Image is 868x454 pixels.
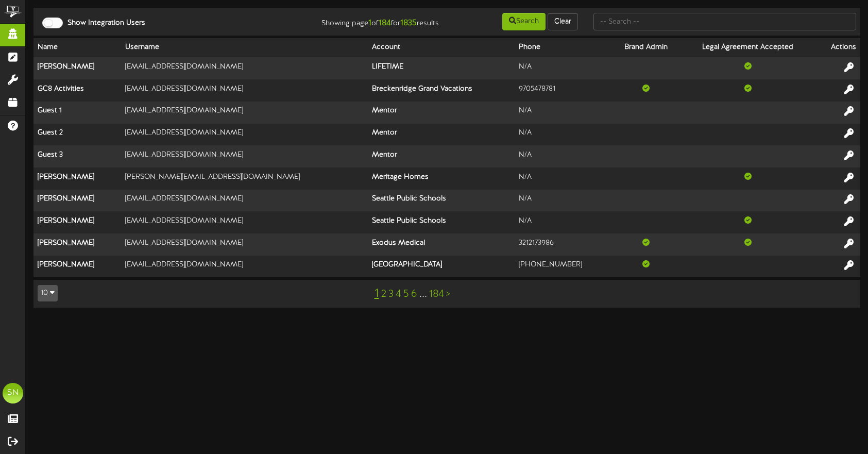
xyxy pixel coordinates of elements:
td: N/A [515,124,611,146]
td: [EMAIL_ADDRESS][DOMAIN_NAME] [121,102,368,124]
td: N/A [515,211,611,233]
th: Mentor [368,145,515,167]
th: Seattle Public Schools [368,190,515,212]
th: Account [368,38,515,57]
th: [GEOGRAPHIC_DATA] [368,256,515,277]
strong: 184 [379,19,391,28]
td: [EMAIL_ADDRESS][DOMAIN_NAME] [121,233,368,256]
th: LIFETIME [368,57,515,79]
a: 3 [388,289,394,300]
th: Exodus Medical [368,233,515,256]
a: 5 [403,289,409,300]
th: GC8 Activities [33,79,121,102]
th: [PERSON_NAME] [33,211,121,233]
td: 3212173986 [515,233,611,256]
td: [EMAIL_ADDRESS][DOMAIN_NAME] [121,145,368,167]
th: Phone [515,38,611,57]
td: [EMAIL_ADDRESS][DOMAIN_NAME] [121,57,368,79]
button: 10 [38,285,58,301]
div: SN [3,383,23,403]
th: Mentor [368,124,515,146]
td: [EMAIL_ADDRESS][DOMAIN_NAME] [121,79,368,102]
td: N/A [515,190,611,212]
td: [EMAIL_ADDRESS][DOMAIN_NAME] [121,256,368,277]
th: Actions [815,38,860,57]
a: > [446,289,450,300]
th: [PERSON_NAME] [33,256,121,277]
input: -- Search -- [593,13,856,30]
th: Name [33,38,121,57]
label: Show Integration Users [60,18,145,28]
a: ... [419,289,427,300]
th: [PERSON_NAME] [33,233,121,256]
th: Legal Agreement Accepted [681,38,815,57]
td: [PHONE_NUMBER] [515,256,611,277]
td: N/A [515,167,611,190]
th: [PERSON_NAME] [33,167,121,190]
a: 1 [375,287,379,300]
th: Username [121,38,368,57]
th: Guest 3 [33,145,121,167]
th: Meritage Homes [368,167,515,190]
a: 4 [396,289,401,300]
a: 2 [381,289,386,300]
th: Mentor [368,102,515,124]
button: Clear [548,13,578,30]
a: 184 [429,289,444,300]
th: Guest 2 [33,124,121,146]
td: [EMAIL_ADDRESS][DOMAIN_NAME] [121,211,368,233]
strong: 1 [368,19,371,28]
td: [PERSON_NAME][EMAIL_ADDRESS][DOMAIN_NAME] [121,167,368,190]
th: Breckenridge Grand Vacations [368,79,515,102]
strong: 1835 [400,19,417,28]
th: Brand Admin [611,38,681,57]
td: N/A [515,102,611,124]
a: 6 [411,289,417,300]
td: [EMAIL_ADDRESS][DOMAIN_NAME] [121,124,368,146]
td: [EMAIL_ADDRESS][DOMAIN_NAME] [121,190,368,212]
button: Search [502,13,546,30]
th: Seattle Public Schools [368,211,515,233]
th: [PERSON_NAME] [33,190,121,212]
th: [PERSON_NAME] [33,57,121,79]
div: Showing page of for results [308,12,447,29]
td: 9705478781 [515,79,611,102]
td: N/A [515,145,611,167]
th: Guest 1 [33,102,121,124]
td: N/A [515,57,611,79]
